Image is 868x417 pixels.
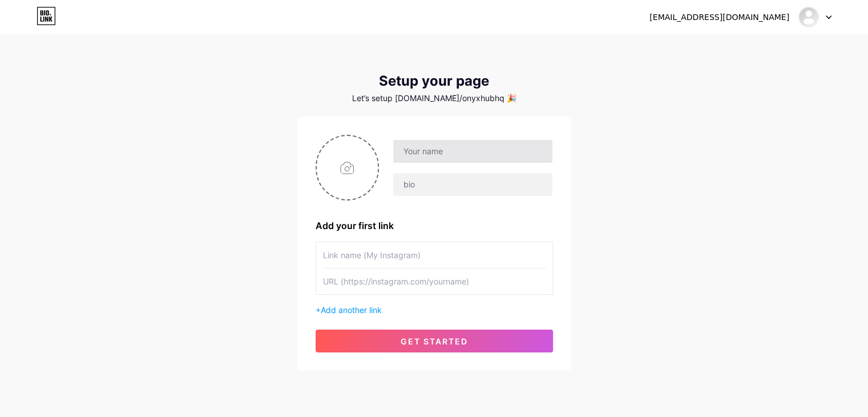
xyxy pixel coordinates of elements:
img: onyxhubhq [798,6,819,28]
div: Let’s setup [DOMAIN_NAME]/onyxhubhq 🎉 [297,94,571,103]
button: get started [316,330,553,352]
div: Add your first link [316,219,553,232]
input: Your name [393,140,552,163]
div: [EMAIL_ADDRESS][DOMAIN_NAME] [649,11,789,23]
input: bio [393,173,552,196]
div: Setup your page [297,73,571,89]
span: Add another link [321,305,382,315]
div: + [316,304,553,316]
span: get started [401,336,468,346]
input: Link name (My Instagram) [323,242,546,268]
input: URL (https://instagram.com/yourname) [323,268,546,294]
